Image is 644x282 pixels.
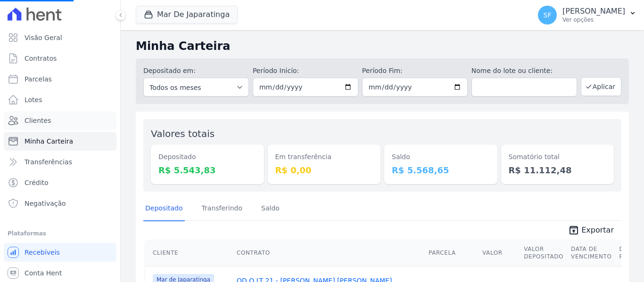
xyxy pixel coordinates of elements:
[25,74,52,84] span: Parcelas
[136,6,238,24] button: Mar De Japaratinga
[509,164,607,177] dd: R$ 11.112,48
[425,240,479,266] th: Parcela
[4,173,116,192] a: Crédito
[4,153,116,171] a: Transferências
[4,28,116,47] a: Visão Geral
[275,164,373,177] dd: R$ 0,00
[158,164,256,177] dd: R$ 5.543,83
[562,16,625,24] p: Ver opções
[136,38,629,55] h2: Minha Carteira
[275,152,373,162] dt: Em transferência
[567,240,615,266] th: Data de Vencimento
[4,90,116,109] a: Lotes
[561,225,621,238] a: unarchive Exportar
[392,164,490,177] dd: R$ 5.568,65
[520,240,567,266] th: Valor Depositado
[200,197,245,221] a: Transferindo
[25,178,49,187] span: Crédito
[25,33,62,42] span: Visão Geral
[4,132,116,151] a: Minha Carteira
[581,77,621,96] button: Aplicar
[25,95,42,105] span: Lotes
[25,157,72,167] span: Transferências
[143,67,196,74] label: Depositado em:
[362,66,468,76] label: Período Fim:
[8,228,113,239] div: Plataformas
[25,248,60,257] span: Recebíveis
[158,152,256,162] dt: Depositado
[25,54,57,63] span: Contratos
[259,197,281,221] a: Saldo
[568,225,579,236] i: unarchive
[530,2,644,28] button: SF [PERSON_NAME] Ver opções
[509,152,607,162] dt: Somatório total
[471,66,577,76] label: Nome do lote ou cliente:
[479,240,520,266] th: Valor
[4,243,116,262] a: Recebíveis
[25,116,51,125] span: Clientes
[4,49,116,68] a: Contratos
[25,199,66,208] span: Negativação
[143,197,185,221] a: Depositado
[392,152,490,162] dt: Saldo
[544,12,552,18] span: SF
[25,137,73,146] span: Minha Carteira
[581,225,614,236] span: Exportar
[562,7,625,16] p: [PERSON_NAME]
[145,240,233,266] th: Cliente
[4,111,116,130] a: Clientes
[4,194,116,213] a: Negativação
[233,240,425,266] th: Contrato
[253,66,358,76] label: Período Inicío:
[4,70,116,89] a: Parcelas
[25,268,62,278] span: Conta Hent
[151,128,215,139] label: Valores totais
